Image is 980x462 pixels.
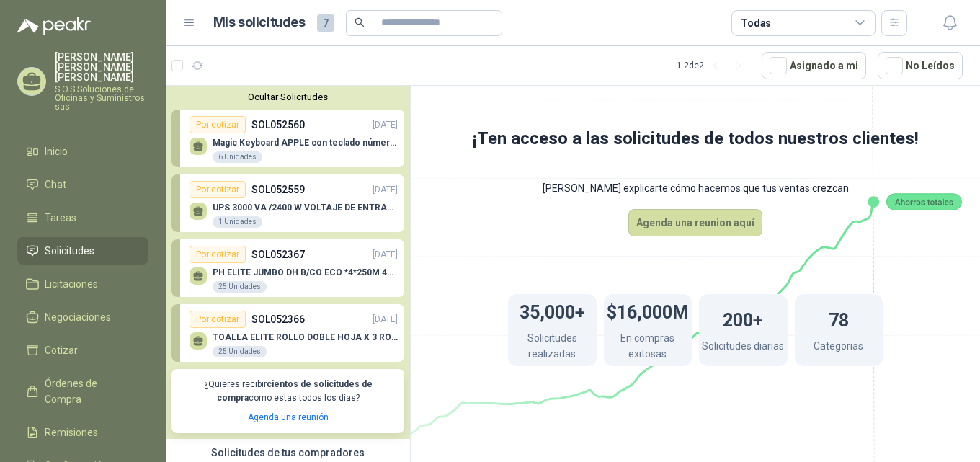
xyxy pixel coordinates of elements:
[213,203,398,213] p: UPS 3000 VA /2400 W VOLTAJE DE ENTRADA / SALIDA 12V ON LINE
[814,338,863,357] p: Categorias
[213,138,398,148] p: Magic Keyboard APPLE con teclado númerico en Español Plateado
[45,425,98,440] span: Remisiones
[17,337,148,364] a: Cotizar
[45,376,135,407] span: Órdenes de Compra
[628,209,762,236] button: Agenda una reunion aquí
[171,304,404,362] a: Por cotizarSOL052366[DATE] TOALLA ELITE ROLLO DOBLE HOJA X 3 ROLLOS25 Unidades
[17,237,148,265] a: Solicitudes
[878,52,963,79] button: No Leídos
[180,378,396,405] p: ¿Quieres recibir como estas todos los días?
[702,338,784,357] p: Solicitudes diarias
[45,276,98,292] span: Licitaciones
[171,239,404,297] a: Por cotizarSOL052367[DATE] PH ELITE JUMBO DH B/CO ECO *4*250M 433325 Unidades
[251,311,305,327] p: SOL052366
[17,171,148,198] a: Chat
[355,17,365,27] span: search
[45,143,68,159] span: Inicio
[17,303,148,331] a: Negociaciones
[213,216,262,228] div: 1 Unidades
[213,267,398,277] p: PH ELITE JUMBO DH B/CO ECO *4*250M 4333
[17,138,148,165] a: Inicio
[171,92,404,102] button: Ocultar Solicitudes
[829,303,849,334] h1: 78
[217,379,373,403] b: cientos de solicitudes de compra
[17,419,148,446] a: Remisiones
[251,246,305,262] p: SOL052367
[508,330,597,365] p: Solicitudes realizadas
[45,243,94,259] span: Solicitudes
[607,295,688,326] h1: $16,000M
[55,85,148,111] p: S.O.S Soluciones de Oficinas y Suministros sas
[213,332,398,342] p: TOALLA ELITE ROLLO DOBLE HOJA X 3 ROLLOS
[55,52,148,82] p: [PERSON_NAME] [PERSON_NAME] [PERSON_NAME]
[248,412,329,422] a: Agenda una reunión
[45,210,76,226] span: Tareas
[213,346,267,357] div: 25 Unidades
[190,311,246,328] div: Por cotizar
[190,246,246,263] div: Por cotizar
[762,52,866,79] button: Asignado a mi
[251,182,305,197] p: SOL052559
[213,281,267,293] div: 25 Unidades
[604,330,692,365] p: En compras exitosas
[45,177,66,192] span: Chat
[17,204,148,231] a: Tareas
[373,183,398,197] p: [DATE]
[190,181,246,198] div: Por cotizar
[520,295,585,326] h1: 35,000+
[171,110,404,167] a: Por cotizarSOL052560[DATE] Magic Keyboard APPLE con teclado númerico en Español Plateado6 Unidades
[317,14,334,32] span: 7
[171,174,404,232] a: Por cotizarSOL052559[DATE] UPS 3000 VA /2400 W VOLTAJE DE ENTRADA / SALIDA 12V ON LINE1 Unidades
[190,116,246,133] div: Por cotizar
[17,270,148,298] a: Licitaciones
[17,370,148,413] a: Órdenes de Compra
[741,15,771,31] div: Todas
[723,303,763,334] h1: 200+
[373,313,398,326] p: [DATE]
[213,12,306,33] h1: Mis solicitudes
[373,248,398,262] p: [DATE]
[45,309,111,325] span: Negociaciones
[373,118,398,132] p: [DATE]
[45,342,78,358] span: Cotizar
[166,86,410,439] div: Ocultar SolicitudesPor cotizarSOL052560[DATE] Magic Keyboard APPLE con teclado númerico en Españo...
[213,151,262,163] div: 6 Unidades
[251,117,305,133] p: SOL052560
[17,17,91,35] img: Logo peakr
[677,54,750,77] div: 1 - 2 de 2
